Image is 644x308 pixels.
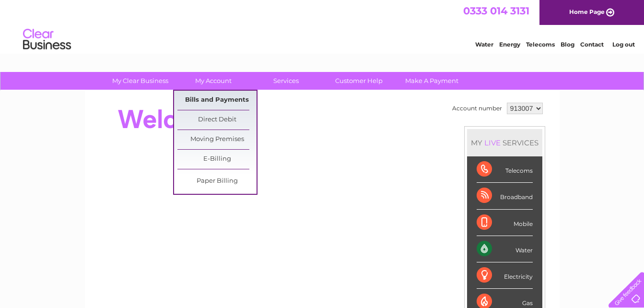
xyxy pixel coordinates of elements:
[450,100,504,117] td: Account number
[177,172,257,191] a: Paper Billing
[467,129,542,156] div: MY SERVICES
[477,210,533,236] div: Mobile
[526,41,555,48] a: Telecoms
[23,25,71,54] img: logo.png
[482,138,503,147] div: LIVE
[499,41,520,48] a: Energy
[177,110,257,130] a: Direct Debit
[612,41,635,48] a: Log out
[319,72,398,90] a: Customer Help
[477,262,533,289] div: Electricity
[177,91,257,110] a: Bills and Payments
[177,150,257,169] a: E-Billing
[174,72,253,90] a: My Account
[477,236,533,262] div: Water
[246,72,326,90] a: Services
[96,5,549,47] div: Clear Business is a trading name of Verastar Limited (registered in [GEOGRAPHIC_DATA] No. 3667643...
[475,41,493,48] a: Water
[392,72,471,90] a: Make A Payment
[463,5,529,17] a: 0333 014 3131
[561,41,574,48] a: Blog
[580,41,604,48] a: Contact
[477,156,533,183] div: Telecoms
[101,72,180,90] a: My Clear Business
[177,130,257,149] a: Moving Premises
[477,183,533,209] div: Broadband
